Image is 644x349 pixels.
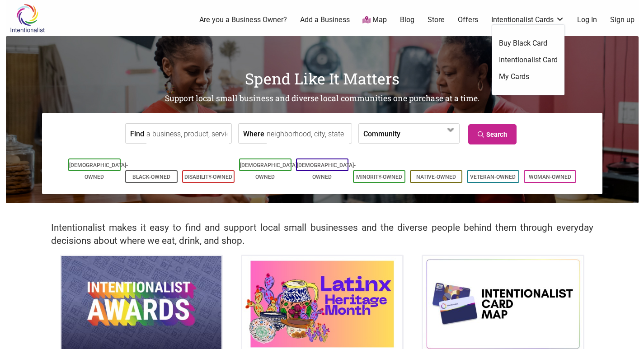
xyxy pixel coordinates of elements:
a: Offers [458,15,478,25]
a: Intentionalist Card [499,55,558,65]
a: Black-Owned [132,174,170,180]
a: My Cards [499,72,558,82]
label: Where [243,124,264,143]
a: Native-Owned [416,174,456,180]
a: Veteran-Owned [470,174,516,180]
label: Find [130,124,144,143]
h2: Support local small business and diverse local communities one purchase at a time. [6,93,639,104]
a: Store [428,15,445,25]
a: [DEMOGRAPHIC_DATA]-Owned [69,162,128,180]
a: Are you a Business Owner? [199,15,287,25]
a: [DEMOGRAPHIC_DATA]-Owned [240,162,299,180]
input: neighborhood, city, state [267,124,349,144]
label: Community [363,124,400,143]
a: Log In [577,15,597,25]
a: Disability-Owned [184,174,232,180]
a: Blog [400,15,414,25]
h2: Intentionalist makes it easy to find and support local small businesses and the diverse people be... [51,221,593,247]
a: Woman-Owned [529,174,571,180]
a: [DEMOGRAPHIC_DATA]-Owned [297,162,356,180]
h1: Spend Like It Matters [6,68,639,89]
a: Minority-Owned [356,174,402,180]
a: Search [468,124,517,144]
img: Intentionalist [6,4,49,33]
a: Add a Business [300,15,350,25]
a: Sign up [610,15,635,25]
a: Intentionalist Cards [491,15,564,25]
input: a business, product, service [146,124,229,144]
a: Map [362,15,387,25]
a: Buy Black Card [499,38,558,48]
